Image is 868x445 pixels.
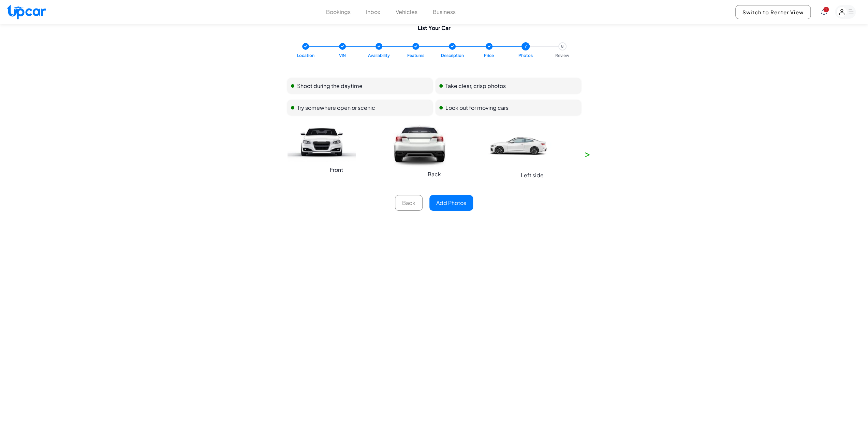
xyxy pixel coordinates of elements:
[429,195,473,211] button: Add Photos
[385,170,483,178] div: Back
[288,166,385,174] div: Front
[395,195,423,211] button: Back
[297,104,375,112] span: Try somewhere open or scenic
[366,8,380,16] button: Inbox
[385,122,454,167] img: Back view
[230,24,639,32] strong: List Your Car
[433,8,456,16] button: Business
[288,122,356,162] img: Front view
[521,42,530,50] div: 7
[484,53,494,58] span: Price
[407,53,424,58] span: Features
[581,147,594,160] button: >
[735,5,811,19] button: Switch to Renter View
[823,7,829,12] span: You have new notifications
[445,82,506,90] span: Take clear, crisp photos
[297,53,314,58] span: Location
[7,4,46,19] img: Upcar Logo
[445,104,509,112] span: Look out for moving cars
[441,53,464,58] span: Description
[483,171,581,179] div: Left side
[555,53,569,58] span: Review
[396,8,417,16] button: Vehicles
[326,8,351,16] button: Bookings
[518,53,533,58] span: Photos
[368,53,390,58] span: Availability
[558,42,567,50] div: 8
[483,122,551,168] img: Side view
[297,82,363,90] span: Shoot during the daytime
[339,53,346,58] span: VIN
